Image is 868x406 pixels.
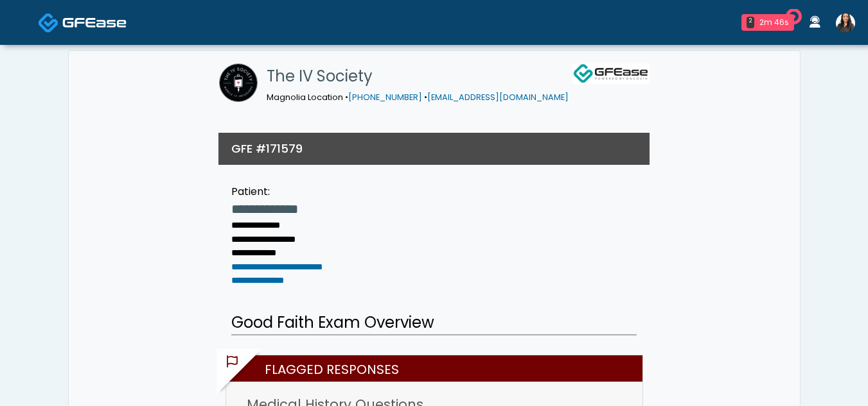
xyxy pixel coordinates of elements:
img: Docovia [38,12,59,33]
img: Docovia [62,16,127,29]
div: 2 [747,17,754,28]
h1: The IV Society [267,63,569,89]
a: [EMAIL_ADDRESS][DOMAIN_NAME] [427,92,569,103]
div: 2m 46s [759,17,789,28]
div: Patient: [231,184,323,199]
img: GFEase Logo [572,63,650,84]
a: [PHONE_NUMBER] [348,92,422,103]
h3: GFE #171579 [231,140,303,156]
span: • [424,92,427,103]
h2: Good Faith Exam Overview [231,311,637,335]
a: Docovia [38,1,127,43]
h2: Flagged Responses [233,355,642,382]
span: • [345,92,348,103]
small: Magnolia Location [267,92,569,103]
a: 2 2m 46s [734,9,802,36]
img: The IV Society [219,63,258,102]
img: Viral Patel, NP [836,13,855,33]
